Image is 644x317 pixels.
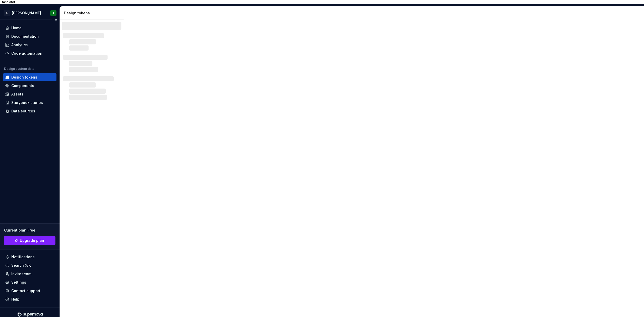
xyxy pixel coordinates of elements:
div: Current plan : Free [4,228,55,233]
button: Notifications [3,253,56,261]
a: Design tokens [3,73,56,81]
a: Invite team [3,270,56,278]
button: Upgrade plan [4,236,55,245]
button: A[PERSON_NAME]A [1,7,59,18]
button: Contact support [3,287,56,295]
div: A [4,10,10,16]
div: Design tokens [64,11,122,16]
div: Storybook stories [11,100,43,105]
a: Code automation [3,49,56,57]
div: Notifications [11,254,35,260]
div: Assets [11,92,23,97]
div: Analytics [11,42,28,47]
button: Search ⌘K [3,261,56,270]
div: Design tokens [11,75,37,80]
button: Help [3,295,56,303]
div: Search ⌘K [11,263,31,268]
a: Components [3,82,56,90]
a: Assets [3,90,56,98]
button: Collapse sidebar [52,16,60,23]
a: Settings [3,278,56,286]
a: Data sources [3,107,56,115]
div: Settings [11,280,26,285]
span: Upgrade plan [20,238,44,243]
div: Help [11,297,20,302]
a: Home [3,24,56,32]
a: Documentation [3,32,56,41]
div: Home [11,25,22,31]
div: [PERSON_NAME] [12,11,41,16]
a: Storybook stories [3,99,56,107]
div: Components [11,83,34,88]
div: Design system data [4,67,34,71]
div: Invite team [11,271,31,276]
div: Contact support [11,288,40,293]
div: Documentation [11,34,39,39]
div: Code automation [11,51,42,56]
div: A [52,11,54,15]
a: Analytics [3,41,56,49]
div: Data sources [11,109,35,114]
svg: Supernova Logo [17,312,43,317]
